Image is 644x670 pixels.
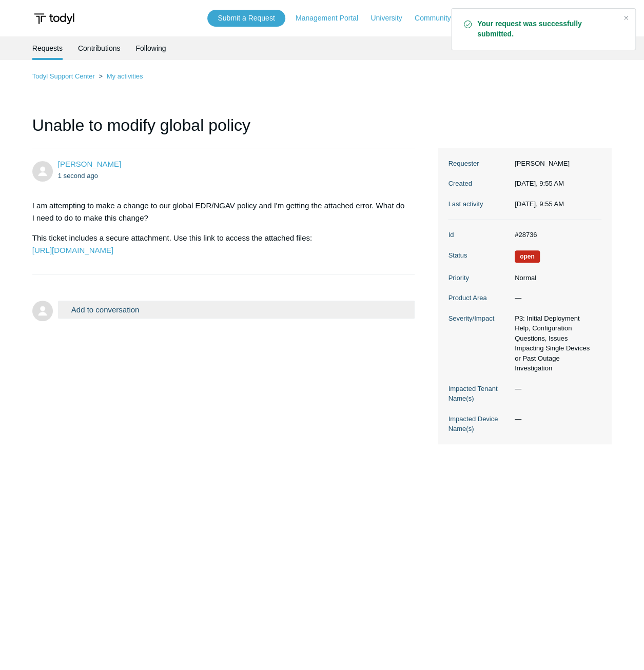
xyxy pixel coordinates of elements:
span: Jeremy Hargis [58,160,121,168]
dt: Impacted Device Name(s) [448,414,510,434]
dt: Id [448,230,510,240]
dd: Normal [510,273,601,283]
strong: Your request was successfully submitted. [477,19,615,40]
a: Management Portal [296,13,368,24]
dt: Requester [448,159,510,169]
dd: [PERSON_NAME] [510,159,601,169]
dt: Priority [448,273,510,283]
li: Requests [32,36,63,60]
a: My activities [107,72,143,80]
a: University [370,13,412,24]
dt: Impacted Tenant Name(s) [448,384,510,404]
a: [URL][DOMAIN_NAME] [32,246,113,254]
p: This ticket includes a secure attachment. Use this link to access the attached files: [32,232,404,257]
dd: #28736 [510,230,601,240]
a: [PERSON_NAME] [58,160,121,168]
dt: Created [448,179,510,189]
li: Todyl Support Center [32,72,97,80]
button: Add to conversation [58,301,415,319]
a: Following [135,36,166,60]
dd: P3: Initial Deployment Help, Configuration Questions, Issues Impacting Single Devices or Past Out... [510,313,601,373]
time: 10/07/2025, 09:55 [515,180,564,187]
a: Todyl Support Center [32,72,95,80]
div: Close [619,11,633,25]
h1: Unable to modify global policy [32,113,415,148]
span: We are working on a response for you [515,250,540,263]
a: Submit a Request [207,10,285,27]
dt: Last activity [448,199,510,209]
dd: — [510,293,601,303]
time: 10/07/2025, 09:55 [58,172,98,180]
dt: Status [448,250,510,261]
a: Contributions [78,36,121,60]
dd: — [510,414,601,424]
img: Todyl Support Center Help Center home page [32,9,76,28]
dd: — [510,384,601,394]
time: 10/07/2025, 09:55 [515,200,564,208]
dt: Severity/Impact [448,313,510,324]
p: I am attempting to make a change to our global EDR/NGAV policy and I'm getting the attached error... [32,200,404,224]
a: Community [415,13,461,24]
li: My activities [97,72,143,80]
dt: Product Area [448,293,510,303]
